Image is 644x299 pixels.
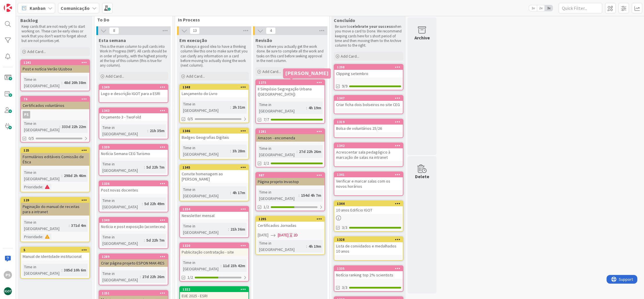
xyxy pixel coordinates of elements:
[102,109,168,113] div: 1343
[21,198,89,203] div: 129
[183,129,248,133] div: 1346
[143,200,166,207] div: 5d 22h 49m
[180,287,248,292] div: 1322
[21,247,89,253] div: 5
[256,216,324,229] div: 1295Certificados Jornadas
[21,247,89,260] div: 5Manual de Identidade institucional
[21,102,89,109] div: Certificados voluntários
[21,24,89,43] p: Keep cards that are not ready yet to start working on. These can be early ideas or work that you ...
[258,189,299,202] div: Time in [GEOGRAPHIC_DATA]
[21,203,89,216] div: Paginação do manual de receitas para a intranet
[101,161,144,174] div: Time in [GEOGRAPHIC_DATA]
[99,90,168,97] div: Logo e descrição IGOT para a ESRI
[183,287,248,291] div: 1322
[230,148,231,154] span: :
[144,237,145,243] span: :
[307,105,323,111] div: 4h 19m
[178,17,322,23] span: In Process
[99,108,168,121] div: 1343Orçamento 3 - TwoFold
[334,65,403,70] div: 1298
[230,189,231,196] span: :
[99,145,168,150] div: 1339
[334,271,403,279] div: Notícia ranking top 2% scientists
[99,254,168,259] div: 1289
[180,243,248,248] div: 1320
[258,101,306,114] div: Time in [GEOGRAPHIC_DATA]
[182,145,230,157] div: Time in [GEOGRAPHIC_DATA]
[256,85,324,98] div: II Simpósio Segregação Urbana ([GEOGRAPHIC_DATA])
[231,148,247,154] div: 3h 28m
[529,5,537,11] span: 1x
[23,76,62,89] div: Time in [GEOGRAPHIC_DATA]
[299,192,300,198] span: :
[259,217,324,221] div: 1295
[334,201,403,206] div: 1344
[101,124,147,137] div: Time in [GEOGRAPHIC_DATA]
[334,172,403,190] div: 1341Verificar e marcar salas com os novos horários
[182,186,230,199] div: Time in [GEOGRAPHIC_DATA]
[334,65,403,77] div: 1298Clipping setembro
[334,96,403,101] div: 1347
[256,216,324,222] div: 1295
[256,173,324,185] div: 987Página projeto Invastop
[258,232,268,238] span: [DATE]
[334,172,403,177] div: 1341
[186,74,205,79] span: Add Card...
[99,218,168,223] div: 1340
[70,222,88,229] div: 371d 4m
[334,101,403,108] div: Criar ficha dois bolseiros no site CEG
[23,234,42,240] div: Prioridade
[145,164,166,170] div: 5d 22h 7m
[221,262,247,269] div: 11d 23h 42m
[258,145,297,158] div: Time in [GEOGRAPHIC_DATA]
[350,24,393,29] strong: celebrate your success
[99,85,168,90] div: 1349
[335,24,402,48] p: Be sure to when you move a card to Done. We recommend keeping cards here for s short period of ti...
[99,181,168,186] div: 1336
[258,240,306,253] div: Time in [GEOGRAPHIC_DATA]
[180,165,248,170] div: 1345
[259,173,324,177] div: 987
[182,223,228,236] div: Time in [GEOGRAPHIC_DATA]
[42,184,43,190] span: :
[23,120,59,133] div: Time in [GEOGRAPHIC_DATA]
[99,218,168,230] div: 1340Notícia e post exposição (aconteceu)
[414,34,430,41] div: Archive
[230,104,231,110] span: :
[256,129,324,142] div: 1281Amazon - encomenda
[21,111,89,118] div: PS
[180,207,248,212] div: 1334
[147,127,148,134] span: :
[180,85,248,97] div: 1348Lançamento do Livro
[62,79,62,86] span: :
[12,1,26,8] span: Support
[183,244,248,248] div: 1320
[180,165,248,183] div: 1345Convite homenagem ao [PERSON_NAME]
[415,173,429,180] div: Delete
[256,173,324,178] div: 987
[334,148,403,161] div: Acrescentar sala pedagógico à marcação de salas na intranet
[99,37,126,43] span: Esta semana
[148,127,166,134] div: 21h 35m
[187,116,193,122] span: 0/5
[141,274,166,280] div: 27d 22h 26m
[99,254,168,267] div: 1289Criar página projeto ESPON MAK-RES
[24,198,89,202] div: 129
[334,266,403,279] div: 1335Notícia ranking top 2% scientists
[342,225,347,231] span: 3/3
[100,44,167,68] p: This is the main column to pull cards into Work In Progress (WIP). All cards should be in order o...
[264,160,269,166] span: 2/2
[259,81,324,85] div: 1275
[180,128,248,134] div: 1346
[257,44,324,63] p: This is where you actually get the work done. Be sure to complete all the work and tasks on this ...
[99,186,168,194] div: Post novas docentes
[28,135,34,141] span: 0/5
[262,69,281,74] span: Add Card...
[264,204,269,210] span: 1/2
[300,192,323,198] div: 154d 4h 7m
[4,287,12,295] img: avatar
[62,267,62,273] span: :
[21,148,89,166] div: 125Formulários editáveis Comissão de Ética
[334,242,403,255] div: Lista de convidados e medalhados 10 anos
[21,60,89,65] div: 1241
